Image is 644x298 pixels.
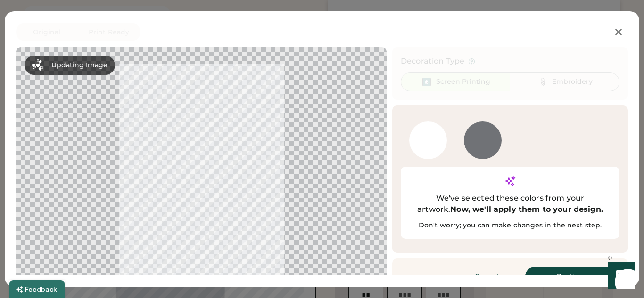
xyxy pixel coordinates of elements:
[537,76,548,88] img: Thread%20-%20Unselected.svg
[454,267,520,286] button: Cancel
[401,56,464,67] div: Decoration Type
[77,23,140,41] button: Print Ready
[525,267,619,286] button: Continue
[409,193,611,215] div: We've selected these colors from your artwork.
[552,77,593,87] div: Embroidery
[599,256,640,296] iframe: Front Chat
[409,221,611,230] div: Don't worry; you can make changes in the next step.
[16,23,77,41] button: Original
[436,77,490,87] div: Screen Printing
[421,76,432,88] img: Ink%20-%20Selected.svg
[450,205,603,214] strong: Now, we'll apply them to your design.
